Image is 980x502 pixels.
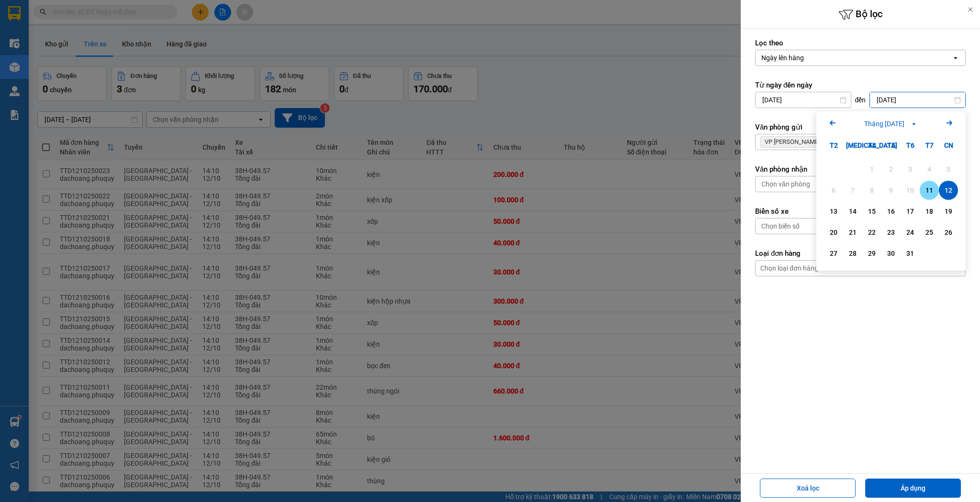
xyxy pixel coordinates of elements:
div: 29 [865,248,879,259]
div: 27 [827,248,840,259]
div: Not available. Thứ Hai, tháng 10 6 2025. [824,181,843,200]
div: Not available. Chủ Nhật, tháng 10 5 2025. [939,160,958,179]
div: Choose Thứ Tư, tháng 10 22 2025. It's available. [862,223,881,242]
button: Next month. [944,117,955,130]
div: 20 [827,227,840,238]
label: Biển số xe [755,207,966,216]
div: 22 [865,227,879,238]
div: Not available. Thứ Sáu, tháng 10 3 2025. [901,160,920,179]
div: Chọn loại đơn hàng [760,263,818,273]
div: 12 [942,185,955,196]
div: 24 [903,227,917,238]
div: 14 [846,206,859,217]
svg: Arrow Left [827,117,838,129]
input: Selected Ngày lên hàng. [805,53,806,63]
div: Choose Thứ Hai, tháng 10 27 2025. It's available. [824,244,843,263]
div: 28 [846,248,859,259]
label: Lọc theo [755,38,966,48]
div: Choose Thứ Sáu, tháng 10 24 2025. It's available. [901,223,920,242]
button: Áp dụng [865,479,961,498]
div: 5 [942,164,955,175]
div: Choose Thứ Bảy, tháng 10 25 2025. It's available. [920,223,939,242]
div: T6 [901,136,920,155]
div: Calendar. [816,111,966,271]
div: 23 [884,227,898,238]
label: Văn phòng gửi [755,122,966,132]
div: Not available. Thứ Sáu, tháng 10 10 2025. [901,181,920,200]
div: 2 [884,164,898,175]
div: Choose Chủ Nhật, tháng 10 26 2025. It's available. [939,223,958,242]
label: Từ ngày đến ngày [755,80,966,90]
div: Choose Thứ Bảy, tháng 10 18 2025. It's available. [920,202,939,221]
div: T4 [862,136,881,155]
div: Choose Thứ Ba, tháng 10 28 2025. It's available. [843,244,862,263]
div: T5 [881,136,901,155]
div: CN [939,136,958,155]
div: 16 [884,206,898,217]
div: Chọn văn phòng [761,179,810,189]
input: Select a date. [756,92,851,108]
div: Not available. Thứ Ba, tháng 10 7 2025. [843,181,862,200]
span: VP Ngọc Hồi [765,138,820,146]
div: 1 [865,164,879,175]
div: Choose Thứ Bảy, tháng 10 11 2025. It's available. [920,181,939,200]
div: 21 [846,227,859,238]
div: Choose Thứ Sáu, tháng 10 17 2025. It's available. [901,202,920,221]
div: Choose Thứ Năm, tháng 10 16 2025. It's available. [881,202,901,221]
div: Not available. Thứ Tư, tháng 10 1 2025. [862,160,881,179]
div: 9 [884,185,898,196]
span: VP Ngọc Hồi, close by backspace [760,136,834,148]
div: 19 [942,206,955,217]
svg: Arrow Right [944,117,955,129]
div: 8 [865,185,879,196]
div: 3 [903,164,917,175]
div: Choose Thứ Tư, tháng 10 29 2025. It's available. [862,244,881,263]
button: Tháng [DATE] [861,119,921,129]
div: 7 [846,185,859,196]
div: Choose Thứ Tư, tháng 10 15 2025. It's available. [862,202,881,221]
div: 26 [942,227,955,238]
div: 11 [923,185,936,196]
div: 31 [903,248,917,259]
div: 18 [923,206,936,217]
button: Xoá lọc [760,479,856,498]
h6: Bộ lọc [741,7,980,22]
div: Choose Thứ Năm, tháng 10 23 2025. It's available. [881,223,901,242]
div: Chọn biển số [761,221,800,231]
div: [MEDICAL_DATA] [843,136,862,155]
div: Ngày lên hàng [761,53,804,63]
div: Choose Chủ Nhật, tháng 10 19 2025. It's available. [939,202,958,221]
div: T7 [920,136,939,155]
div: Choose Thứ Ba, tháng 10 21 2025. It's available. [843,223,862,242]
div: 10 [903,185,917,196]
div: 13 [827,206,840,217]
div: 15 [865,206,879,217]
input: Select a date. [870,92,965,108]
div: 25 [923,227,936,238]
div: Not available. Thứ Năm, tháng 10 9 2025. [881,181,901,200]
div: Choose Thứ Năm, tháng 10 30 2025. It's available. [881,244,901,263]
div: 4 [923,164,936,175]
svg: open [952,54,959,62]
span: đến [855,95,866,105]
div: 6 [827,185,840,196]
div: T2 [824,136,843,155]
div: Selected. Chủ Nhật, tháng 10 12 2025. It's available. [939,181,958,200]
label: Loại đơn hàng [755,249,966,258]
button: Previous month. [827,117,838,130]
div: Choose Thứ Sáu, tháng 10 31 2025. It's available. [901,244,920,263]
div: 17 [903,206,917,217]
div: Not available. Thứ Năm, tháng 10 2 2025. [881,160,901,179]
div: Choose Thứ Hai, tháng 10 20 2025. It's available. [824,223,843,242]
div: Not available. Thứ Bảy, tháng 10 4 2025. [920,160,939,179]
label: Văn phòng nhận [755,164,966,174]
div: Not available. Thứ Tư, tháng 10 8 2025. [862,181,881,200]
div: Choose Thứ Hai, tháng 10 13 2025. It's available. [824,202,843,221]
div: 30 [884,248,898,259]
div: Choose Thứ Ba, tháng 10 14 2025. It's available. [843,202,862,221]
